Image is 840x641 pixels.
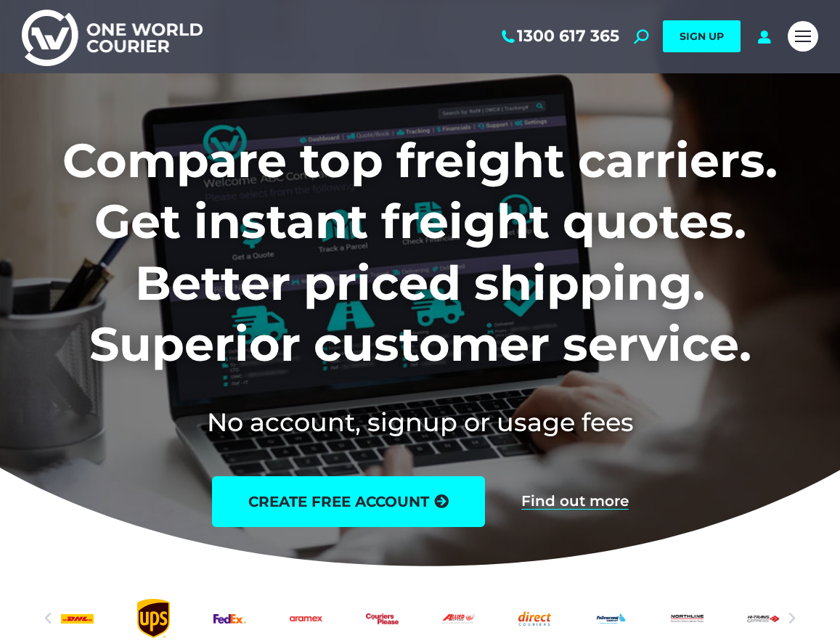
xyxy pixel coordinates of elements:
a: Mobile menu icon [788,21,818,52]
a: SIGN UP [663,20,741,52]
img: One World Courier [22,7,203,66]
h1: Compare top freight carriers. Get instant freight quotes. Better priced shipping. Superior custom... [22,130,818,375]
a: 1300 617 365 [499,27,619,46]
h2: No account, signup or usage fees [22,404,818,440]
a: create free account [212,476,485,527]
span: SIGN UP [680,30,724,43]
a: Find out more [521,494,629,510]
